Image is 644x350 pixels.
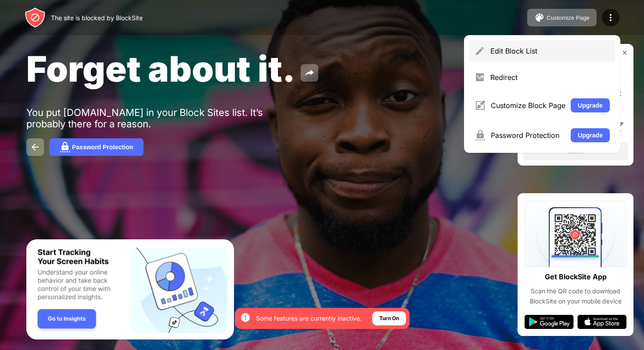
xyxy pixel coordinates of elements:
div: The site is blocked by BlockSite [51,14,143,22]
img: back.svg [30,142,40,152]
button: Password Protection [49,138,144,156]
div: Redirect [490,73,610,82]
img: share.svg [304,68,315,78]
img: error-circle-white.svg [240,312,251,323]
img: menu-password.svg [475,130,486,141]
img: app-store.svg [577,315,626,329]
div: Some features are currently inactive. [256,314,362,323]
div: Turn On [379,314,399,323]
img: header-logo.svg [25,7,46,28]
img: rate-us-close.svg [621,49,628,56]
img: pallet.svg [534,12,545,23]
img: menu-customize.svg [475,100,486,111]
img: google-play.svg [525,315,574,329]
span: Forget about it. [26,47,295,90]
iframe: Banner [26,239,234,340]
button: Upgrade [571,98,610,112]
div: Password Protection [72,144,133,151]
div: Password Protection [491,131,565,140]
div: Customize Page [547,14,590,21]
img: menu-icon.svg [605,12,616,23]
img: menu-pencil.svg [475,46,485,56]
div: Edit Block List [490,47,610,55]
div: Scan the QR code to download BlockSite on your mobile device [525,286,626,306]
img: password.svg [60,142,70,152]
div: You put [DOMAIN_NAME] in your Block Sites list. It’s probably there for a reason. [26,107,298,130]
div: Get BlockSite App [545,271,607,283]
button: Upgrade [571,128,610,142]
img: menu-redirect.svg [475,72,485,83]
button: Customize Page [527,9,597,26]
img: qrcode.svg [525,200,626,267]
div: Customize Block Page [491,101,565,110]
